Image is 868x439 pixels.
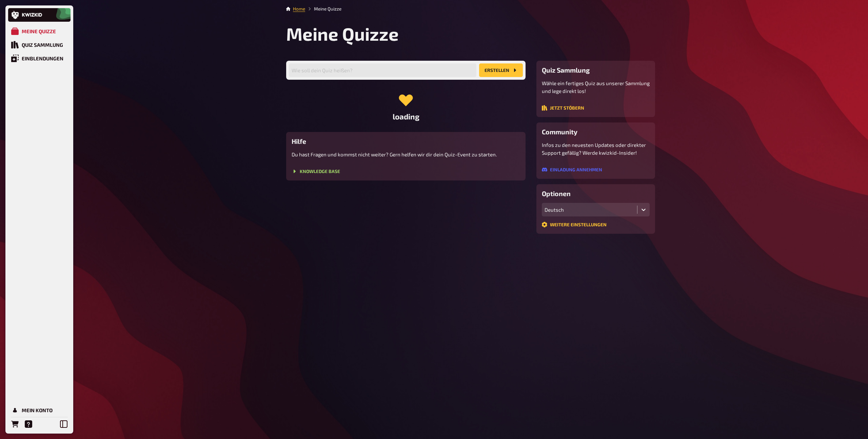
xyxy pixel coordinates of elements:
[8,52,71,65] a: Einblendungen
[292,137,520,145] h3: Hilfe
[22,417,35,431] a: Hilfe
[542,79,650,95] p: Wähle ein fertiges Quiz aus unserer Sammlung und lege direkt los!
[479,63,523,77] button: Erstellen
[22,28,56,34] div: Meine Quizze
[286,91,526,121] div: loading
[8,24,71,38] a: Meine Quizze
[22,42,63,48] div: Quiz Sammlung
[292,169,340,174] button: Knowledge Base
[542,167,602,172] button: Einladung annehmen
[542,141,650,156] p: Infos zu den neuesten Updates oder direkter Support gefällig? Werde kwizkid-Insider!
[545,207,634,213] div: Deutsch
[542,106,584,112] a: Jetzt stöbern
[22,407,53,413] div: Mein Konto
[8,403,71,417] a: Mein Konto
[305,5,341,12] li: Meine Quizze
[542,190,650,197] h3: Optionen
[289,63,476,77] input: Wie soll dein Quiz heißen?
[542,128,650,136] h3: Community
[22,55,63,61] div: Einblendungen
[292,151,520,158] p: Du hast Fragen und kommst nicht weiter? Gern helfen wir dir dein Quiz-Event zu starten.
[293,6,305,12] a: Home
[8,38,71,52] a: Quiz Sammlung
[542,66,650,74] h3: Quiz Sammlung
[292,169,340,175] a: Knowledge Base
[8,417,22,431] a: Bestellungen
[286,23,655,44] h1: Meine Quizze
[542,222,607,228] a: Weitere Einstellungen
[542,222,607,227] button: Weitere Einstellungen
[542,105,584,111] button: Jetzt stöbern
[293,5,305,12] li: Home
[542,167,602,173] a: Einladung annehmen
